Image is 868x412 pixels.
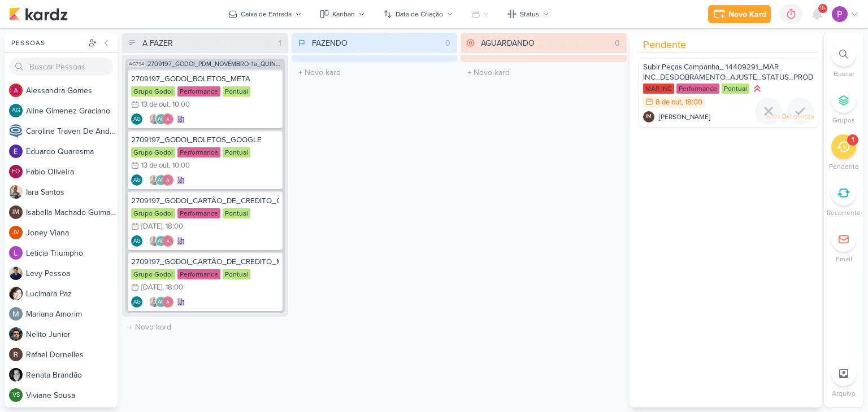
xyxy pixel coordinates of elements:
[9,307,23,321] img: Mariana Amorim
[177,147,220,157] div: Performance
[827,208,861,218] p: Recorrente
[133,178,141,183] p: AG
[131,74,279,84] div: 2709197_GODOI_BOLETOS_META
[834,69,854,79] p: Buscar
[155,296,167,308] div: Aline Gimenez Graciano
[177,269,220,279] div: Performance
[131,296,142,308] div: Criador(a): Aline Gimenez Graciano
[149,235,160,247] img: Iara Santos
[9,205,23,219] div: Isabella Machado Guimarães
[26,308,118,320] div: M a r i a n a A m o r i m
[124,319,286,335] input: + Novo kard
[852,135,854,144] div: 1
[12,108,20,114] p: AG
[9,388,23,402] div: Viviane Sousa
[26,125,118,137] div: C a r o l i n e T r a v e n D e A n d r a d e
[656,99,682,106] div: 8 de out
[26,328,118,340] div: N e l i t o J u n i o r
[26,227,118,239] div: J o n e y V i a n a
[12,230,19,236] p: JV
[824,42,863,79] li: Ctrl + F
[162,296,173,308] img: Alessandra Gomes
[26,389,118,401] div: V i v i a n e S o u s a
[610,37,624,49] div: 0
[682,99,702,106] div: , 18:00
[131,113,142,125] div: Aline Gimenez Graciano
[9,368,23,382] img: Renata Brandão
[463,64,624,81] input: + Novo kard
[643,111,654,122] div: Isabella Machado Guimarães
[9,287,23,300] img: Lucimara Paz
[128,61,145,67] span: AG794
[26,85,118,97] div: A l e s s a n d r a G o m e s
[26,247,118,259] div: L e t i c i a T r i u m p h o
[223,269,250,279] div: Pontual
[836,254,852,264] p: Email
[131,174,142,186] div: Criador(a): Aline Gimenez Graciano
[158,300,165,305] p: AG
[147,61,283,67] span: 2709197_GODOI_PDM_NOVEMBRO+1a_QUINZENA_DEZEMBRO
[131,235,142,247] div: Aline Gimenez Graciano
[155,174,167,186] div: Aline Gimenez Graciano
[646,114,652,120] p: IM
[441,37,455,49] div: 0
[169,162,190,169] div: , 10:00
[9,58,113,76] input: Buscar Pessoas
[131,174,142,186] div: Aline Gimenez Graciano
[133,300,141,305] p: AG
[9,226,23,239] div: Joney Viana
[12,209,19,216] p: IM
[9,165,23,178] div: Fabio Oliveira
[158,178,165,183] p: AG
[820,4,826,13] span: 9+
[722,84,749,94] div: Pontual
[223,147,250,157] div: Pontual
[9,38,86,48] div: Pessoas
[131,257,279,267] div: 2709197_GODOI_CARTÃO_DE_CREDITO_META
[131,296,142,308] div: Aline Gimenez Graciano
[162,284,183,291] div: , 18:00
[676,84,719,94] div: Performance
[131,86,175,97] div: Grupo Godoi
[26,288,118,300] div: L u c i m a r a P a z
[131,113,142,125] div: Criador(a): Aline Gimenez Graciano
[223,86,250,97] div: Pontual
[9,7,68,21] img: kardz.app
[146,174,173,186] div: Colaboradores: Iara Santos, Aline Gimenez Graciano, Alessandra Gomes
[158,117,165,122] p: AG
[223,208,250,218] div: Pontual
[26,186,118,198] div: I a r a S a n t o s
[9,124,23,138] img: Caroline Traven De Andrade
[26,146,118,157] div: E d u a r d o Q u a r e s m a
[832,388,856,398] p: Arquivo
[158,239,165,244] p: AG
[131,135,279,145] div: 2709197_GODOI_BOLETOS_GOOGLE
[9,266,23,280] img: Levy Pessoa
[162,113,173,125] img: Alessandra Gomes
[131,208,175,218] div: Grupo Godoi
[162,174,173,186] img: Alessandra Gomes
[146,235,173,247] div: Colaboradores: Iara Santos, Aline Gimenez Graciano, Alessandra Gomes
[294,64,455,81] input: + Novo kard
[149,113,160,125] img: Iara Santos
[12,392,20,398] p: VS
[728,8,766,20] div: Novo Kard
[141,162,169,169] div: 13 de out
[162,223,183,230] div: , 18:00
[155,113,167,125] div: Aline Gimenez Graciano
[133,117,141,122] p: AG
[26,369,118,381] div: R e n a t a B r a n d ã o
[9,327,23,341] img: Nelito Junior
[9,348,23,361] img: Rafael Dornelles
[9,144,23,158] img: Eduardo Quaresma
[274,37,286,49] div: 1
[149,296,160,308] img: Iara Santos
[141,284,162,291] div: [DATE]
[131,235,142,247] div: Criador(a): Aline Gimenez Graciano
[9,84,23,97] img: Alessandra Gomes
[177,86,220,97] div: Performance
[9,104,23,117] div: Aline Gimenez Graciano
[149,174,160,186] img: Iara Santos
[131,196,279,206] div: 2709197_GODOI_CARTÃO_DE_CREDITO_GOOGLE
[146,113,173,125] div: Colaboradores: Iara Santos, Aline Gimenez Graciano, Alessandra Gomes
